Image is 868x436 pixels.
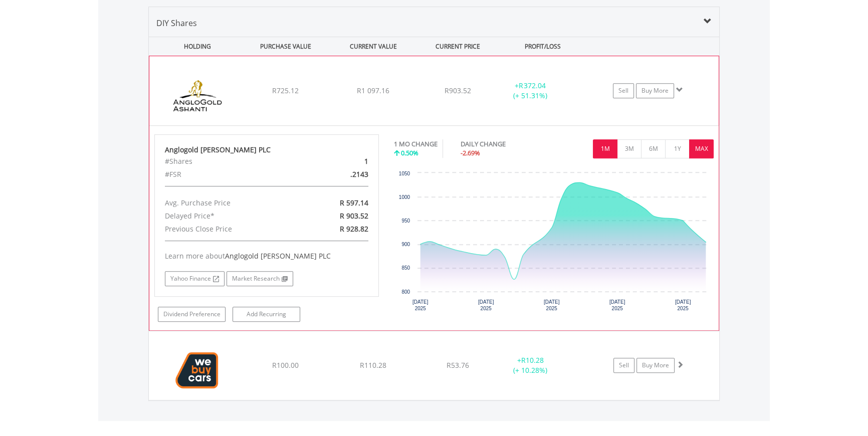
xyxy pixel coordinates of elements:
[156,18,197,29] span: DIY Shares
[500,37,585,56] div: PROFIT/LOSS
[445,86,471,95] span: R903.52
[593,139,617,158] button: 1M
[165,251,368,261] div: Learn more about
[401,218,410,224] text: 950
[493,355,568,375] div: + (+ 10.28%)
[357,86,389,95] span: R1 097.16
[398,194,410,200] text: 1000
[272,360,298,370] span: R100.00
[233,307,300,322] a: Add Recurring
[360,360,386,370] span: R110.28
[339,198,368,207] span: R 597.14
[394,168,714,318] div: Chart. Highcharts interactive chart.
[401,289,410,295] text: 800
[478,299,494,311] text: [DATE] 2025
[519,81,545,90] span: R372.04
[613,83,634,98] a: Sell
[303,155,375,168] div: 1
[157,223,303,236] div: Previous Close Price
[154,344,240,397] img: EQU.ZA.WBC.png
[272,86,299,95] span: R725.12
[225,251,331,261] span: Anglogold [PERSON_NAME] PLC
[154,69,241,123] img: EQU.ZA.ANG.png
[303,168,375,181] div: .2143
[330,37,416,56] div: CURRENT VALUE
[149,37,241,56] div: HOLDING
[157,209,303,223] div: Delayed Price*
[447,360,469,370] span: R53.76
[339,211,368,221] span: R 903.52
[641,139,666,158] button: 6M
[401,242,410,247] text: 900
[461,139,541,149] div: DAILY CHANGE
[394,168,714,318] svg: Interactive chart
[227,271,293,286] a: Market Research
[394,139,438,149] div: 1 MO CHANGE
[412,299,428,311] text: [DATE] 2025
[398,171,410,176] text: 1050
[339,224,368,234] span: R 928.82
[243,37,328,56] div: PURCHASE VALUE
[521,355,544,365] span: R10.28
[401,265,410,271] text: 850
[543,299,559,311] text: [DATE] 2025
[493,81,568,101] div: + (+ 51.31%)
[617,139,641,158] button: 3M
[401,148,418,157] span: 0.50%
[461,148,480,157] span: -2.69%
[165,271,225,286] a: Yahoo Finance
[158,307,226,322] a: Dividend Preference
[157,155,303,168] div: #Shares
[636,83,674,98] a: Buy More
[689,139,714,158] button: MAX
[613,358,634,373] a: Sell
[675,299,691,311] text: [DATE] 2025
[609,299,625,311] text: [DATE] 2025
[636,358,675,373] a: Buy More
[165,145,368,155] div: Anglogold [PERSON_NAME] PLC
[157,196,303,209] div: Avg. Purchase Price
[418,37,498,56] div: CURRENT PRICE
[157,168,303,181] div: #FSR
[665,139,690,158] button: 1Y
